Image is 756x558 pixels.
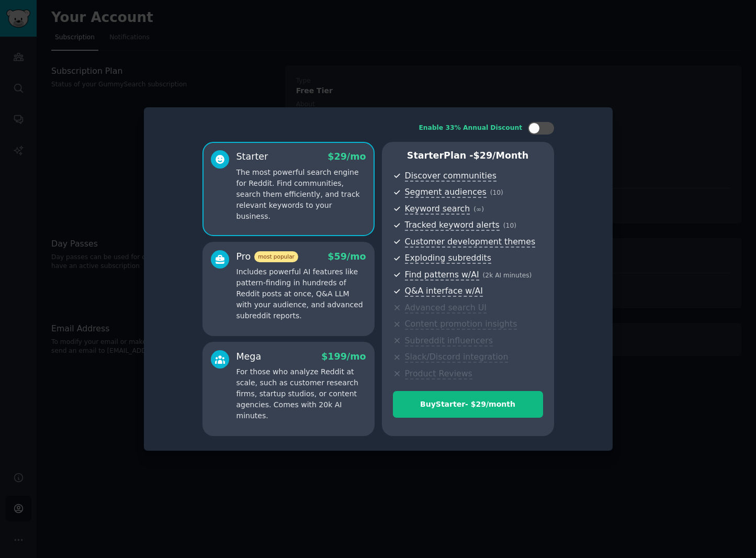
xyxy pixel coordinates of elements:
span: Keyword search [405,204,470,215]
span: Find patterns w/AI [405,270,479,281]
span: ( ∞ ) [473,206,484,213]
span: most popular [254,251,298,262]
span: ( 10 ) [490,189,503,196]
span: Exploding subreddits [405,253,491,264]
span: Customer development themes [405,237,536,248]
p: Starter Plan - [393,149,543,162]
span: Segment audiences [405,187,487,198]
span: $ 199 /mo [321,351,366,362]
span: Subreddit influencers [405,336,493,347]
span: ( 2k AI minutes ) [483,272,532,279]
p: For those who analyze Reddit at scale, such as customer research firms, startup studios, or conte... [236,366,366,421]
p: Includes powerful AI features like pattern-finding in hundreds of Reddit posts at once, Q&A LLM w... [236,266,366,321]
span: ( 10 ) [503,222,516,229]
div: Enable 33% Annual Discount [419,124,523,133]
span: Advanced search UI [405,303,487,314]
p: The most powerful search engine for Reddit. Find communities, search them efficiently, and track ... [236,167,366,222]
span: $ 29 /month [473,150,529,161]
span: Tracked keyword alerts [405,220,500,231]
span: $ 59 /mo [328,251,366,262]
div: Pro [236,250,298,263]
button: BuyStarter- $29/month [393,391,543,418]
span: Product Reviews [405,369,472,380]
span: Slack/Discord integration [405,352,509,363]
span: Discover communities [405,171,497,182]
span: Q&A interface w/AI [405,286,483,297]
span: $ 29 /mo [328,151,366,162]
div: Mega [236,350,262,363]
div: Buy Starter - $ 29 /month [393,399,543,410]
div: Starter [236,150,268,163]
span: Content promotion insights [405,319,517,330]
